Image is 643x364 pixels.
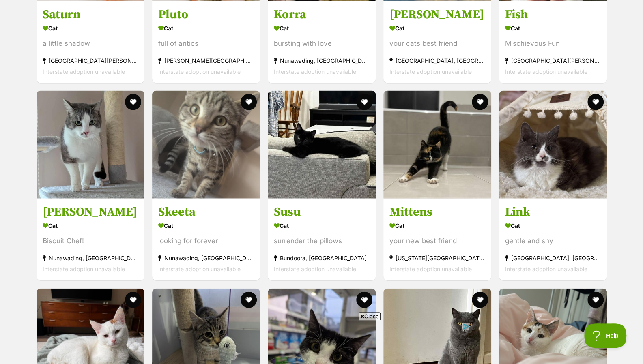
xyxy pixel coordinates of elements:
[158,220,254,232] div: Cat
[125,292,141,308] button: favourite
[389,236,485,247] div: your new best friend
[158,55,254,66] div: [PERSON_NAME][GEOGRAPHIC_DATA]
[472,292,488,308] button: favourite
[389,253,485,264] div: [US_STATE][GEOGRAPHIC_DATA], [GEOGRAPHIC_DATA]
[505,22,601,34] div: Cat
[499,91,607,199] img: Link
[356,94,372,110] button: favourite
[158,7,254,22] h3: Pluto
[37,199,144,281] a: [PERSON_NAME] Cat Biscuit Chef! Nunawading, [GEOGRAPHIC_DATA] Interstate adoption unavailable fav...
[274,266,356,273] span: Interstate adoption unavailable
[274,236,370,247] div: surrender the pillows
[43,253,138,264] div: Nunawading, [GEOGRAPHIC_DATA]
[499,1,607,83] a: Fish Cat Mischievous Fun [GEOGRAPHIC_DATA][PERSON_NAME][GEOGRAPHIC_DATA] Interstate adoption unav...
[274,220,370,232] div: Cat
[241,292,257,308] button: favourite
[505,7,601,22] h3: Fish
[389,68,472,75] span: Interstate adoption unavailable
[152,199,260,281] a: Skeeta Cat looking for forever Nunawading, [GEOGRAPHIC_DATA] Interstate adoption unavailable favo...
[158,68,241,75] span: Interstate adoption unavailable
[158,253,254,264] div: Nunawading, [GEOGRAPHIC_DATA]
[587,292,604,308] button: favourite
[43,205,138,220] h3: [PERSON_NAME]
[383,1,491,83] a: [PERSON_NAME] Cat your cats best friend [GEOGRAPHIC_DATA], [GEOGRAPHIC_DATA] Interstate adoption ...
[389,38,485,49] div: your cats best friend
[472,94,488,110] button: favourite
[389,7,485,22] h3: [PERSON_NAME]
[158,266,241,273] span: Interstate adoption unavailable
[356,292,372,308] button: favourite
[43,68,125,75] span: Interstate adoption unavailable
[505,220,601,232] div: Cat
[389,205,485,220] h3: Mittens
[389,22,485,34] div: Cat
[505,38,601,49] div: Mischievous Fun
[174,323,469,360] iframe: Advertisement
[505,253,601,264] div: [GEOGRAPHIC_DATA], [GEOGRAPHIC_DATA]
[383,199,491,281] a: Mittens Cat your new best friend [US_STATE][GEOGRAPHIC_DATA], [GEOGRAPHIC_DATA] Interstate adopti...
[274,68,356,75] span: Interstate adoption unavailable
[359,312,381,320] span: Close
[274,55,370,66] div: Nunawading, [GEOGRAPHIC_DATA]
[505,205,601,220] h3: Link
[43,236,138,247] div: Biscuit Chef!
[158,38,254,49] div: full of antics
[383,91,491,199] img: Mittens
[37,91,144,199] img: Bonnie
[274,253,370,264] div: Bundoora, [GEOGRAPHIC_DATA]
[274,205,370,220] h3: Susu
[505,236,601,247] div: gentle and shy
[43,266,125,273] span: Interstate adoption unavailable
[268,91,376,199] img: Susu
[43,38,138,49] div: a little shadow
[499,199,607,281] a: Link Cat gentle and shy [GEOGRAPHIC_DATA], [GEOGRAPHIC_DATA] Interstate adoption unavailable favo...
[268,1,376,83] a: Korra Cat bursting with love Nunawading, [GEOGRAPHIC_DATA] Interstate adoption unavailable favourite
[43,22,138,34] div: Cat
[587,94,604,110] button: favourite
[505,266,587,273] span: Interstate adoption unavailable
[43,7,138,22] h3: Saturn
[389,266,472,273] span: Interstate adoption unavailable
[37,1,144,83] a: Saturn Cat a little shadow [GEOGRAPHIC_DATA][PERSON_NAME][GEOGRAPHIC_DATA] Interstate adoption un...
[274,22,370,34] div: Cat
[43,55,138,66] div: [GEOGRAPHIC_DATA][PERSON_NAME][GEOGRAPHIC_DATA]
[389,220,485,232] div: Cat
[43,220,138,232] div: Cat
[584,323,627,348] iframe: Help Scout Beacon - Open
[505,68,587,75] span: Interstate adoption unavailable
[152,91,260,199] img: Skeeta
[125,94,141,110] button: favourite
[505,55,601,66] div: [GEOGRAPHIC_DATA][PERSON_NAME][GEOGRAPHIC_DATA]
[158,22,254,34] div: Cat
[389,55,485,66] div: [GEOGRAPHIC_DATA], [GEOGRAPHIC_DATA]
[274,38,370,49] div: bursting with love
[158,205,254,220] h3: Skeeta
[268,199,376,281] a: Susu Cat surrender the pillows Bundoora, [GEOGRAPHIC_DATA] Interstate adoption unavailable favourite
[274,7,370,22] h3: Korra
[158,236,254,247] div: looking for forever
[152,1,260,83] a: Pluto Cat full of antics [PERSON_NAME][GEOGRAPHIC_DATA] Interstate adoption unavailable favourite
[241,94,257,110] button: favourite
